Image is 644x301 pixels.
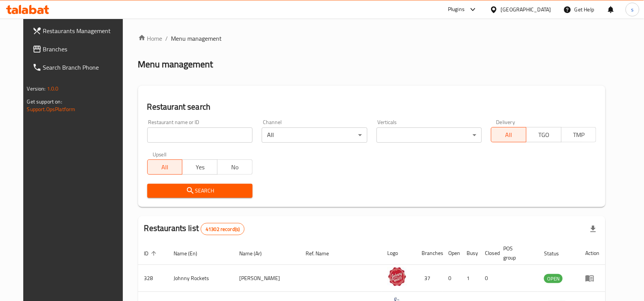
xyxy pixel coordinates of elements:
[182,159,217,175] button: Yes
[491,127,526,142] button: All
[448,5,465,14] div: Plugins
[147,101,597,113] h2: Restaurant search
[138,265,168,292] td: 328
[239,249,272,258] span: Name (Ar)
[27,97,62,107] span: Get support on:
[443,265,461,292] td: 0
[544,249,569,258] span: Status
[144,223,245,235] h2: Restaurants list
[43,45,125,54] span: Branches
[221,162,250,173] span: No
[377,127,482,143] div: ​
[138,34,606,43] nav: breadcrumb
[144,249,159,258] span: ID
[496,119,515,125] label: Delivery
[233,265,299,292] td: [PERSON_NAME]
[585,274,599,283] div: Menu
[579,242,605,265] th: Action
[530,129,559,140] span: TGO
[147,159,183,175] button: All
[443,242,461,265] th: Open
[153,152,167,157] label: Upsell
[217,159,253,175] button: No
[201,226,244,233] span: 41302 record(s)
[138,58,213,70] h2: Menu management
[201,223,245,235] div: Total records count
[171,34,222,43] span: Menu management
[166,34,168,43] li: /
[479,242,497,265] th: Closed
[416,242,443,265] th: Branches
[494,129,523,140] span: All
[501,5,551,14] div: [GEOGRAPHIC_DATA]
[147,127,253,143] input: Search for restaurant name or ID..
[565,129,594,140] span: TMP
[153,186,246,196] span: Search
[185,162,214,173] span: Yes
[388,267,407,286] img: Johnny Rockets
[561,127,597,142] button: TMP
[631,5,634,14] span: s
[416,265,443,292] td: 37
[461,242,479,265] th: Busy
[306,249,339,258] span: Ref. Name
[26,40,131,58] a: Branches
[544,274,563,283] span: OPEN
[43,26,125,35] span: Restaurants Management
[479,265,497,292] td: 0
[584,220,602,238] div: Export file
[504,244,529,262] span: POS group
[151,162,180,173] span: All
[47,84,59,94] span: 1.0.0
[138,34,163,43] a: Home
[27,104,76,114] a: Support.OpsPlatform
[168,265,233,292] td: Johnny Rockets
[147,184,253,198] button: Search
[461,265,479,292] td: 1
[27,84,46,94] span: Version:
[382,242,416,265] th: Logo
[43,63,125,72] span: Search Branch Phone
[526,127,562,142] button: TGO
[174,249,208,258] span: Name (En)
[262,127,367,143] div: All
[26,58,131,76] a: Search Branch Phone
[26,22,131,40] a: Restaurants Management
